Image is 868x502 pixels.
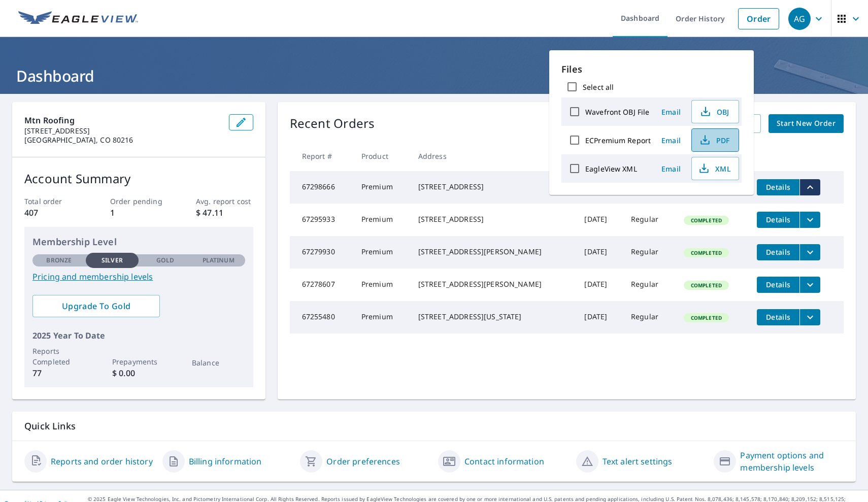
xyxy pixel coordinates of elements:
p: Silver [102,256,123,265]
div: AG [788,8,811,30]
p: Total order [24,196,82,207]
p: Reports Completed [32,346,86,367]
th: Report # [290,141,353,171]
div: [STREET_ADDRESS][US_STATE] [418,312,569,322]
span: OBJ [698,106,730,118]
button: OBJ [691,100,739,123]
td: 67279930 [290,236,353,269]
p: [STREET_ADDRESS] [24,126,221,136]
p: 77 [32,367,86,379]
p: Membership Level [32,235,245,249]
p: 407 [24,207,82,219]
td: Premium [353,236,410,269]
p: $ 0.00 [112,367,165,379]
span: Upgrade To Gold [41,300,152,312]
button: filesDropdownBtn-67295933 [799,212,820,228]
p: Account Summary [24,170,253,188]
p: Gold [156,256,174,265]
div: [STREET_ADDRESS][PERSON_NAME] [418,247,569,257]
td: 67255480 [290,301,353,333]
td: Regular [623,204,676,236]
td: [DATE] [576,269,623,301]
div: [STREET_ADDRESS][PERSON_NAME] [418,279,569,289]
button: detailsBtn-67255480 [757,309,799,325]
span: Details [763,247,793,257]
label: Wavefront OBJ File [585,107,649,117]
button: detailsBtn-67298666 [757,179,799,195]
span: Start New Order [777,117,836,130]
span: PDF [698,134,730,146]
td: Regular [623,301,676,333]
td: [DATE] [576,204,623,236]
label: EagleView XML [585,164,637,174]
span: Completed [685,249,728,256]
h1: Dashboard [12,65,856,86]
a: Start New Order [769,114,844,133]
p: $ 47.11 [196,207,253,219]
p: Order pending [110,196,168,207]
td: Premium [353,171,410,204]
span: XML [698,162,730,175]
button: detailsBtn-67278607 [757,277,799,293]
p: 2025 Year To Date [32,329,245,342]
td: 67278607 [290,269,353,301]
a: Text alert settings [603,455,673,467]
a: Upgrade To Gold [32,295,160,317]
p: Recent Orders [290,114,375,133]
a: Pricing and membership levels [32,271,245,283]
p: Bronze [46,256,72,265]
td: Premium [353,269,410,301]
span: Completed [685,282,728,289]
span: Completed [685,217,728,224]
span: Details [763,182,793,192]
p: [GEOGRAPHIC_DATA], CO 80216 [24,136,221,145]
p: Balance [192,357,245,368]
a: Billing information [189,455,262,467]
a: Order preferences [326,455,400,467]
span: Completed [685,314,728,321]
span: Details [763,312,793,322]
img: EV Logo [18,11,138,26]
p: Prepayments [112,356,165,367]
th: Product [353,141,410,171]
button: detailsBtn-67295933 [757,212,799,228]
label: ECPremium Report [585,136,651,145]
a: Contact information [464,455,544,467]
button: detailsBtn-67279930 [757,244,799,260]
td: Premium [353,301,410,333]
td: 67298666 [290,171,353,204]
div: [STREET_ADDRESS] [418,182,569,192]
span: Details [763,215,793,224]
td: Premium [353,204,410,236]
div: [STREET_ADDRESS] [418,214,569,224]
label: Select all [583,82,614,92]
button: Email [655,104,687,120]
td: [DATE] [576,236,623,269]
button: filesDropdownBtn-67255480 [799,309,820,325]
a: Reports and order history [51,455,153,467]
span: Email [659,136,683,145]
p: Mtn Roofing [24,114,221,126]
button: filesDropdownBtn-67298666 [799,179,820,195]
p: Quick Links [24,420,844,432]
p: Files [561,62,742,76]
th: Address [410,141,577,171]
p: Avg. report cost [196,196,253,207]
td: [DATE] [576,301,623,333]
p: Platinum [203,256,235,265]
button: filesDropdownBtn-67278607 [799,277,820,293]
p: 1 [110,207,168,219]
button: PDF [691,128,739,152]
span: Email [659,164,683,174]
button: filesDropdownBtn-67279930 [799,244,820,260]
a: Order [738,8,779,29]
span: Details [763,280,793,289]
button: Email [655,161,687,177]
span: Email [659,107,683,117]
button: Email [655,132,687,148]
td: Regular [623,269,676,301]
td: Regular [623,236,676,269]
td: 67295933 [290,204,353,236]
a: Payment options and membership levels [740,449,844,474]
button: XML [691,157,739,180]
